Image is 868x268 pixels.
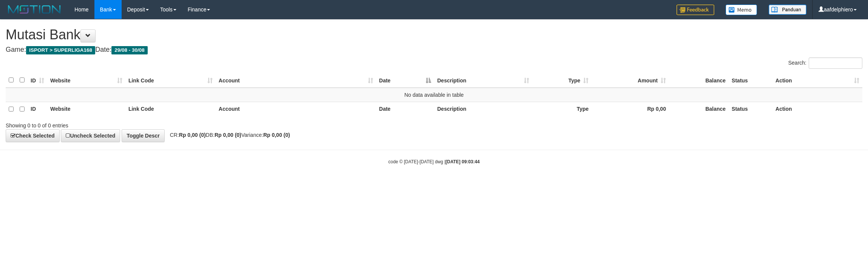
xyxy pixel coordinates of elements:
[592,73,669,88] th: Amount: activate to sort column ascending
[125,102,216,116] th: Link Code
[6,88,862,102] td: No data available in table
[216,73,376,88] th: Account: activate to sort column ascending
[676,5,714,15] img: Feedback.jpg
[772,73,862,88] th: Action: activate to sort column ascending
[376,102,434,116] th: Date
[111,46,148,54] span: 29/08 - 30/08
[6,27,862,42] h1: Mutasi Bank
[772,102,862,116] th: Action
[6,46,862,54] h4: Game: Date:
[216,102,376,116] th: Account
[532,73,592,88] th: Type: activate to sort column ascending
[166,132,290,138] span: CR: DB: Variance:
[729,102,772,116] th: Status
[434,102,532,116] th: Description
[376,73,434,88] th: Date: activate to sort column descending
[532,102,592,116] th: Type
[669,73,729,88] th: Balance
[47,102,125,116] th: Website
[592,102,669,116] th: Rp 0,00
[434,73,532,88] th: Description: activate to sort column ascending
[726,5,757,15] img: Button%20Memo.svg
[28,102,47,116] th: ID
[669,102,729,116] th: Balance
[47,73,125,88] th: Website: activate to sort column ascending
[215,132,241,138] strong: Rp 0,00 (0)
[125,73,216,88] th: Link Code: activate to sort column ascending
[809,57,862,69] input: Search:
[6,4,63,15] img: MOTION_logo.png
[446,159,480,164] strong: [DATE] 09:03:44
[263,132,290,138] strong: Rp 0,00 (0)
[388,159,480,164] small: code © [DATE]-[DATE] dwg |
[179,132,206,138] strong: Rp 0,00 (0)
[6,129,60,142] a: Check Selected
[729,73,772,88] th: Status
[6,119,356,129] div: Showing 0 to 0 of 0 entries
[28,73,47,88] th: ID: activate to sort column ascending
[61,129,120,142] a: Uncheck Selected
[122,129,165,142] a: Toggle Descr
[788,57,862,69] label: Search:
[26,46,95,54] span: ISPORT > SUPERLIGA168
[769,5,806,15] img: panduan.png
